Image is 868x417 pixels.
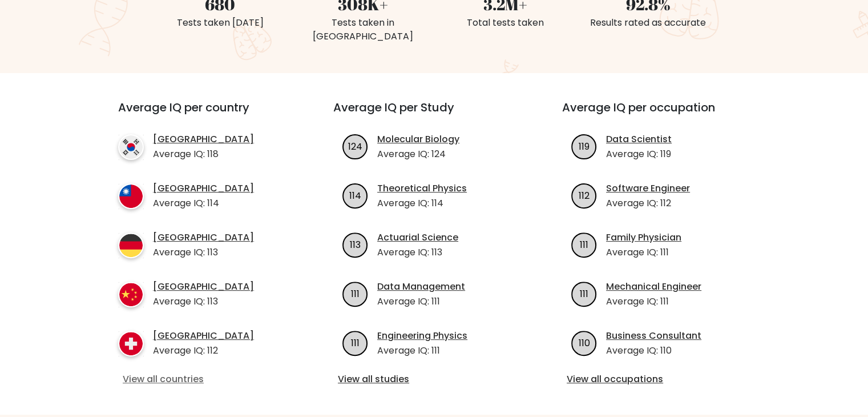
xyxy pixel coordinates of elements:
[123,372,288,386] a: View all countries
[606,246,681,259] p: Average IQ: 111
[153,344,254,358] p: Average IQ: 112
[377,280,465,294] a: Data Management
[441,16,570,30] div: Total tests taken
[606,197,690,210] p: Average IQ: 112
[606,344,701,358] p: Average IQ: 110
[580,238,588,251] text: 111
[377,197,467,210] p: Average IQ: 114
[606,280,701,294] a: Mechanical Engineer
[351,287,360,300] text: 111
[584,16,713,30] div: Results rated as accurate
[567,372,759,386] a: View all occupations
[377,329,467,343] a: Engineering Physics
[118,232,144,258] img: country
[153,147,254,161] p: Average IQ: 118
[579,336,590,349] text: 110
[579,139,590,153] text: 119
[118,282,144,307] img: country
[606,147,672,161] p: Average IQ: 119
[153,197,254,210] p: Average IQ: 114
[153,246,254,259] p: Average IQ: 113
[377,344,467,358] p: Average IQ: 111
[377,246,458,259] p: Average IQ: 113
[153,133,254,146] a: [GEOGRAPHIC_DATA]
[156,16,285,30] div: Tests taken [DATE]
[562,101,764,128] h3: Average IQ per occupation
[118,331,144,356] img: country
[606,231,681,244] a: Family Physician
[153,182,254,195] a: [GEOGRAPHIC_DATA]
[377,133,459,146] a: Molecular Biology
[298,16,427,43] div: Tests taken in [GEOGRAPHIC_DATA]
[351,336,360,349] text: 111
[338,372,530,386] a: View all studies
[579,189,590,202] text: 112
[606,295,701,308] p: Average IQ: 111
[153,280,254,294] a: [GEOGRAPHIC_DATA]
[606,133,672,146] a: Data Scientist
[349,189,361,202] text: 114
[153,329,254,343] a: [GEOGRAPHIC_DATA]
[377,295,465,308] p: Average IQ: 111
[350,238,361,251] text: 113
[153,295,254,308] p: Average IQ: 113
[580,287,588,300] text: 111
[606,182,690,195] a: Software Engineer
[377,231,458,244] a: Actuarial Science
[118,101,292,128] h3: Average IQ per country
[377,182,467,195] a: Theoretical Physics
[377,147,459,161] p: Average IQ: 124
[333,101,535,128] h3: Average IQ per Study
[153,231,254,244] a: [GEOGRAPHIC_DATA]
[118,134,144,160] img: country
[118,183,144,209] img: country
[606,329,701,343] a: Business Consultant
[348,139,362,153] text: 124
